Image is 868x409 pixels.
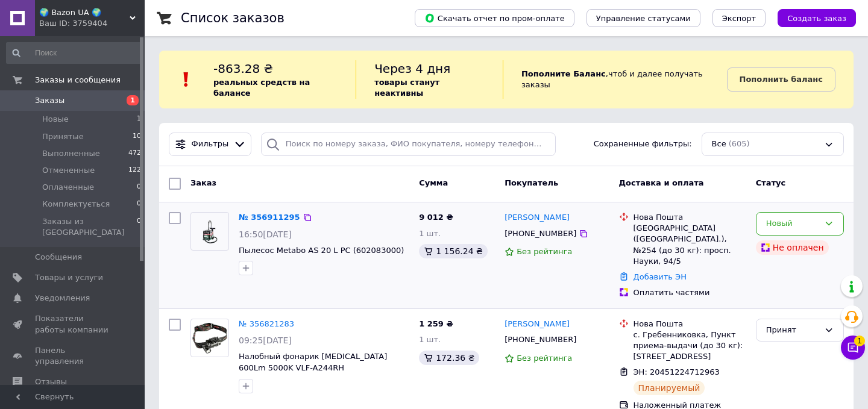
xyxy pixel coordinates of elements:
b: Пополните Баланс [521,69,606,78]
span: (605) [729,139,750,148]
span: Сохраненные фильтры: [594,139,692,150]
button: Экспорт [712,9,766,27]
button: Скачать отчет по пром-оплате [415,9,574,27]
span: Экспорт [722,14,756,23]
input: Поиск [6,42,142,64]
span: 0 [137,182,141,193]
a: Пылесос Metabo AS 20 L PC (602083000) [239,246,404,255]
div: 172.36 ₴ [419,351,479,365]
a: Фото товару [190,319,229,357]
span: Уведомления [35,293,90,304]
span: Сообщения [35,252,82,263]
div: Оплатить частями [634,287,746,298]
span: Принятые [42,131,84,142]
span: Новые [42,114,69,125]
div: с. Гребенниковка, Пункт приема-выдачи (до 30 кг): [STREET_ADDRESS] [634,329,746,363]
span: Отмененные [42,165,95,176]
span: Фильтры [192,139,229,150]
span: 1 259 ₴ [419,319,453,328]
span: Показатели работы компании [35,313,112,335]
span: 0 [137,216,141,238]
span: Статус [756,178,786,187]
b: товары станут неактивны [374,78,439,98]
h1: Список заказов [181,11,285,25]
span: 1 [854,333,865,344]
span: 10 [133,131,141,142]
span: 122 [128,165,141,176]
span: Сумма [419,178,448,187]
span: Управление статусами [596,14,691,23]
div: Принят [766,324,819,337]
a: [PERSON_NAME] [505,212,570,223]
div: [GEOGRAPHIC_DATA] ([GEOGRAPHIC_DATA].), №254 (до 30 кг): просп. Науки, 94/5 [634,223,746,267]
div: [PHONE_NUMBER] [502,226,579,242]
button: Создать заказ [778,9,856,27]
a: Создать заказ [766,13,856,22]
a: [PERSON_NAME] [505,319,570,330]
span: Доставка и оплата [619,178,704,187]
b: Пополнить баланс [740,75,823,84]
div: Не оплачен [756,240,829,255]
div: Нова Пошта [634,319,746,329]
div: 1 156.24 ₴ [419,244,488,258]
div: Новый [766,217,819,230]
a: Фото товару [190,212,229,251]
a: № 356821283 [239,319,294,328]
a: Налобный фонарик [MEDICAL_DATA] 600Lm 5000K VLF-A244RH [239,352,387,372]
input: Поиск по номеру заказа, ФИО покупателя, номеру телефона, Email, номеру накладной [261,133,556,156]
span: 16:50[DATE] [239,229,292,239]
span: Оплаченные [42,182,94,193]
div: [PHONE_NUMBER] [502,332,579,348]
span: Создать заказ [787,14,846,23]
button: Чат с покупателем1 [841,336,865,360]
span: 1 шт. [419,229,441,238]
div: Планируемый [634,381,705,395]
span: Все [712,139,726,150]
span: Выполненные [42,148,100,159]
span: Панель управления [35,345,112,367]
span: 9 012 ₴ [419,213,453,222]
span: 1 [137,114,141,125]
b: реальных средств на балансе [213,78,310,98]
span: 🌍 Bazon UA 🌍 [39,7,130,18]
span: 472 [128,148,141,159]
span: Без рейтинга [517,247,572,256]
span: Заказы и сообщения [35,75,121,86]
span: Заказ [190,178,216,187]
a: Пополнить баланс [727,67,835,92]
span: 1 [127,95,139,105]
span: Покупатель [505,178,558,187]
span: Скачать отчет по пром-оплате [424,13,565,23]
div: Нова Пошта [634,212,746,223]
img: :exclamation: [177,70,195,89]
span: Без рейтинга [517,354,572,363]
div: Ваш ID: 3759404 [39,18,145,29]
span: Заказы из [GEOGRAPHIC_DATA] [42,216,137,238]
span: Товары и услуги [35,272,103,283]
img: Фото товару [191,319,228,357]
span: Через 4 дня [374,61,450,76]
span: ЭН: 20451224712963 [634,367,720,376]
a: Добавить ЭН [634,272,687,281]
span: 0 [137,199,141,210]
div: , чтоб и далее получать заказы [503,60,727,99]
img: Фото товару [191,213,228,250]
span: Комплектується [42,199,110,210]
button: Управление статусами [587,9,700,27]
span: 09:25[DATE] [239,336,292,345]
span: Заказы [35,95,64,106]
span: Отзывы [35,376,67,387]
a: № 356911295 [239,213,300,222]
span: 1 шт. [419,335,441,344]
span: -863.28 ₴ [213,61,273,76]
